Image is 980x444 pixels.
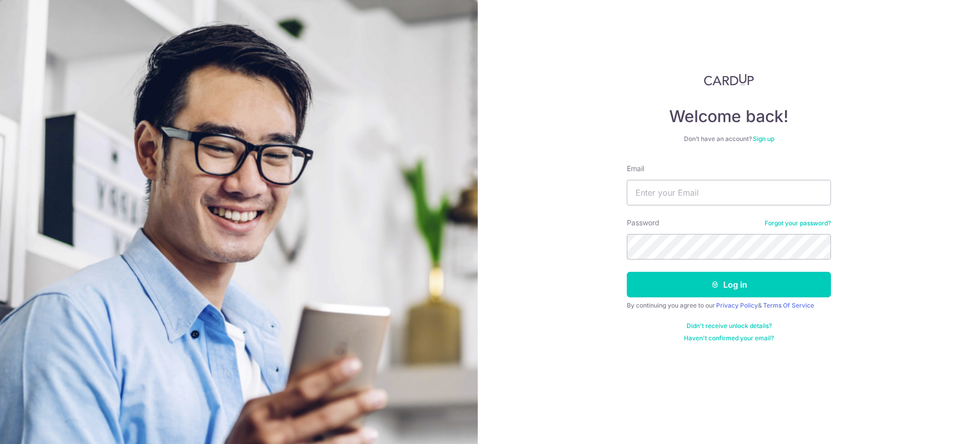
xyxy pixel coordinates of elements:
[627,135,831,143] div: Don’t have an account?
[687,322,772,330] a: Didn't receive unlock details?
[763,301,814,309] a: Terms Of Service
[627,272,831,297] button: Log in
[627,180,831,205] input: Enter your Email
[627,301,831,310] div: By continuing you agree to our &
[627,163,644,174] label: Email
[716,301,758,309] a: Privacy Policy
[765,219,831,227] a: Forgot your password?
[684,334,774,342] a: Haven't confirmed your email?
[704,74,754,86] img: CardUp Logo
[627,106,831,127] h4: Welcome back!
[753,135,774,143] a: Sign up
[627,218,659,228] label: Password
